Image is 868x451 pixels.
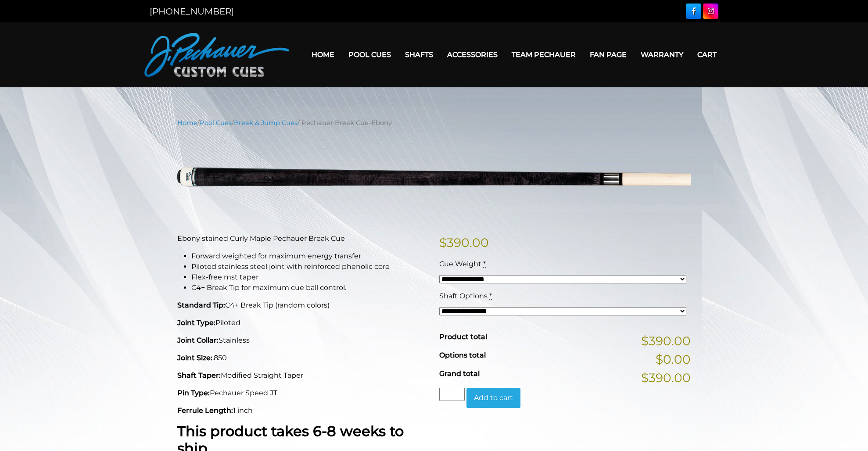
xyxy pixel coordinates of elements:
[641,369,691,387] span: $390.00
[489,292,492,300] abbr: required
[177,389,210,397] strong: Pin Type:
[398,43,440,66] a: Shafts
[177,370,429,381] p: Modified Straight Taper
[200,119,232,127] a: Pool Cues
[150,6,234,17] a: [PHONE_NUMBER]
[641,332,691,350] span: $390.00
[439,260,481,268] span: Cue Weight
[466,388,520,408] button: Add to cart
[177,318,429,328] p: Piloted
[177,134,691,220] img: pechauer-break-ebony-new.png
[191,272,429,283] li: Flex-free mst taper
[439,369,480,378] span: Grand total
[177,336,219,344] strong: Joint Collar:
[439,351,486,359] span: Options total
[191,261,429,272] li: Piloted stainless steel joint with reinforced phenolic core
[440,43,505,66] a: Accessories
[177,319,215,327] strong: Joint Type:
[177,406,233,415] strong: Ferrule Length:
[177,300,429,311] p: C4+ Break Tip (random colors)
[439,235,447,250] span: $
[177,388,429,398] p: Pechauer Speed JT
[634,43,690,66] a: Warranty
[439,235,489,250] bdi: 390.00
[583,43,634,66] a: Fan Page
[177,335,429,346] p: Stainless
[177,405,429,416] p: 1 inch
[177,301,225,309] strong: Standard Tip:
[690,43,724,66] a: Cart
[439,388,465,401] input: Product quantity
[439,292,488,300] span: Shaft Options
[234,119,298,127] a: Break & Jump Cues
[177,353,429,363] p: .850
[177,371,221,379] strong: Shaft Taper:
[439,333,487,341] span: Product total
[177,118,691,128] nav: Breadcrumb
[144,33,289,77] img: Pechauer Custom Cues
[341,43,398,66] a: Pool Cues
[191,283,429,293] li: C4+ Break Tip for maximum cue ball control.
[656,350,691,369] span: $0.00
[305,43,341,66] a: Home
[483,260,486,268] abbr: required
[177,119,197,127] a: Home
[505,43,583,66] a: Team Pechauer
[177,233,429,244] p: Ebony stained Curly Maple Pechauer Break Cue
[177,354,212,362] strong: Joint Size:
[191,251,429,261] li: Forward weighted for maximum energy transfer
